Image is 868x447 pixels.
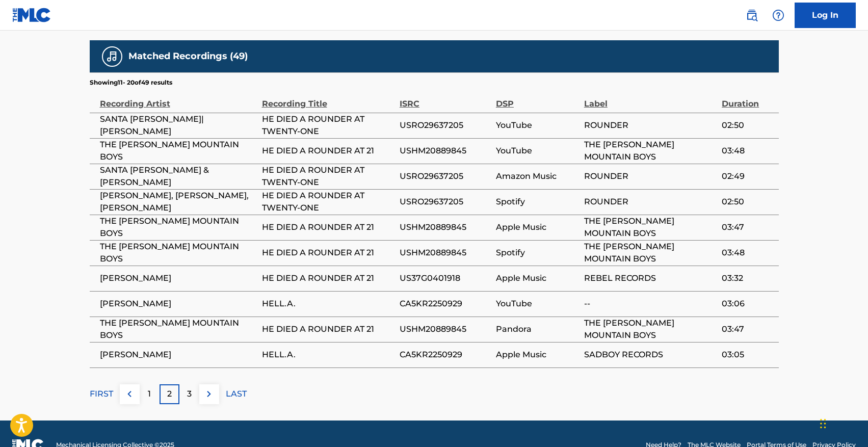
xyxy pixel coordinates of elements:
p: Showing 11 - 20 of 49 results [90,78,172,87]
span: HELL.A. [262,349,394,361]
span: USRO29637205 [400,170,491,182]
span: 03:05 [722,349,773,361]
span: USHM20889845 [400,221,491,233]
img: right [203,388,215,400]
span: 03:47 [722,323,773,335]
span: THE [PERSON_NAME] MOUNTAIN BOYS [100,317,257,341]
span: CA5KR2250929 [400,349,491,361]
span: THE [PERSON_NAME] MOUNTAIN BOYS [584,317,717,341]
h5: Matched Recordings (49) [128,50,248,62]
span: ROUNDER [584,119,717,132]
a: Log In [795,3,856,28]
span: YouTube [496,145,579,157]
span: Spotify [496,196,579,208]
span: Pandora [496,323,579,335]
span: USHM20889845 [400,247,491,259]
img: help [772,9,784,21]
div: Recording Artist [100,87,257,110]
span: THE [PERSON_NAME] MOUNTAIN BOYS [100,139,257,163]
span: Apple Music [496,221,579,233]
img: left [123,388,136,400]
span: US37G0401918 [400,272,491,284]
div: Recording Title [262,87,394,110]
span: HE DIED A ROUNDER AT 21 [262,145,394,157]
span: CA5KR2250929 [400,298,491,310]
span: USRO29637205 [400,119,491,132]
span: HE DIED A ROUNDER AT TWENTY-ONE [262,164,394,189]
span: ROUNDER [584,170,717,182]
span: [PERSON_NAME] [100,298,257,310]
p: 1 [148,388,151,400]
span: 03:48 [722,247,773,259]
span: YouTube [496,298,579,310]
span: YouTube [496,119,579,132]
p: FIRST [90,388,113,400]
span: 02:50 [722,119,773,132]
span: Spotify [496,247,579,259]
span: Amazon Music [496,170,579,182]
span: SANTA [PERSON_NAME]|[PERSON_NAME] [100,113,257,138]
img: search [746,9,758,21]
span: THE [PERSON_NAME] MOUNTAIN BOYS [100,215,257,240]
span: ROUNDER [584,196,717,208]
span: Apple Music [496,349,579,361]
span: -- [584,298,717,310]
span: HE DIED A ROUNDER AT TWENTY-ONE [262,190,394,214]
span: 02:50 [722,196,773,208]
div: Help [768,5,788,25]
span: REBEL RECORDS [584,272,717,284]
span: USHM20889845 [400,145,491,157]
div: Label [584,87,717,110]
span: THE [PERSON_NAME] MOUNTAIN BOYS [584,139,717,163]
span: [PERSON_NAME] [100,272,257,284]
span: HE DIED A ROUNDER AT 21 [262,221,394,233]
span: THE [PERSON_NAME] MOUNTAIN BOYS [584,241,717,265]
span: Apple Music [496,272,579,284]
span: THE [PERSON_NAME] MOUNTAIN BOYS [100,241,257,265]
p: 2 [167,388,172,400]
a: Public Search [742,5,762,25]
div: DSP [496,87,579,110]
span: HE DIED A ROUNDER AT 21 [262,323,394,335]
span: 03:32 [722,272,773,284]
p: LAST [226,388,247,400]
span: USHM20889845 [400,323,491,335]
span: [PERSON_NAME] [100,349,257,361]
span: SADBOY RECORDS [584,349,717,361]
span: USRO29637205 [400,196,491,208]
span: [PERSON_NAME], [PERSON_NAME], [PERSON_NAME] [100,190,257,214]
span: THE [PERSON_NAME] MOUNTAIN BOYS [584,215,717,240]
span: 03:06 [722,298,773,310]
div: Duration [722,87,773,110]
span: HE DIED A ROUNDER AT 21 [262,272,394,284]
span: HE DIED A ROUNDER AT 21 [262,247,394,259]
div: ISRC [400,87,491,110]
span: 03:47 [722,221,773,233]
span: SANTA [PERSON_NAME] & [PERSON_NAME] [100,164,257,189]
div: Drag [820,408,826,439]
span: HE DIED A ROUNDER AT TWENTY-ONE [262,113,394,138]
iframe: Chat Widget [817,398,868,447]
p: 3 [187,388,192,400]
span: HELL.A. [262,298,394,310]
span: 03:48 [722,145,773,157]
img: MLC Logo [12,8,51,22]
img: Matched Recordings [106,50,118,63]
span: 02:49 [722,170,773,182]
